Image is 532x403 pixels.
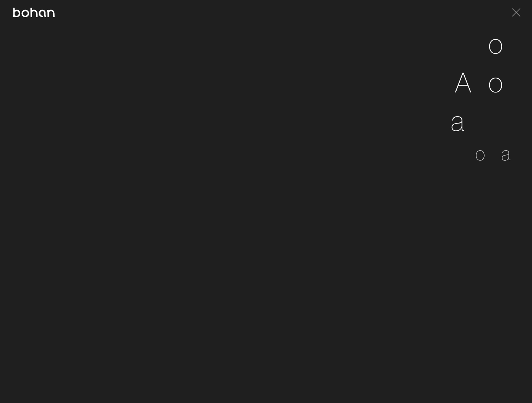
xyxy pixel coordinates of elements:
[504,26,514,61] span: r
[475,142,486,165] span: o
[514,26,527,61] span: k
[522,142,527,165] span: t
[501,142,511,165] span: a
[462,142,475,165] span: C
[455,65,473,99] span: A
[488,65,504,99] span: o
[514,103,527,138] span: s
[486,142,495,165] span: n
[465,26,489,61] span: W
[431,102,527,140] a: Careers
[504,65,519,99] span: u
[475,103,490,138] span: e
[462,140,527,167] a: Contact
[488,26,504,61] span: o
[465,24,527,63] a: Work
[511,142,521,165] span: c
[505,103,514,138] span: r
[490,103,505,138] span: e
[473,65,489,99] span: b
[451,103,466,138] span: a
[466,103,475,138] span: r
[431,103,451,138] span: C
[455,63,527,102] a: About
[12,8,55,17] img: bohan logo
[495,142,501,165] span: t
[519,65,527,99] span: t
